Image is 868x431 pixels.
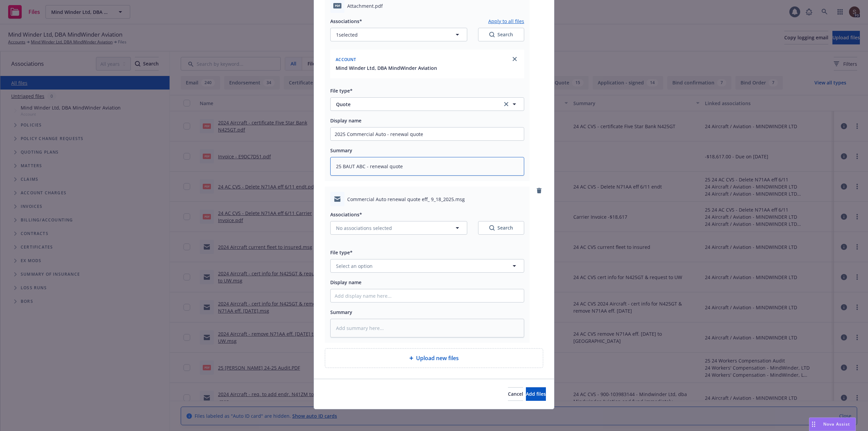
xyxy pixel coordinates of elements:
span: Attachment.pdf [347,2,383,9]
span: Select an option [336,262,373,270]
span: Nova Assist [823,421,850,427]
span: File type* [330,87,353,94]
a: clear selection [502,100,510,108]
span: Account [336,57,356,62]
button: Select an option [330,259,524,273]
div: Upload new files [325,348,543,368]
span: Add files [526,391,546,397]
span: Associations* [330,18,362,24]
span: 1 selected [336,31,358,38]
button: 1selected [330,28,467,41]
svg: Search [489,32,495,37]
button: Quoteclear selection [330,97,524,111]
span: File type* [330,249,353,256]
button: SearchSearch [478,28,524,41]
button: Mind Winder Ltd, DBA MindWinder Aviation [336,64,437,72]
span: Associations* [330,211,362,218]
span: Summary [330,147,352,154]
span: Commercial Auto renewal quote eff_ 9_18_2025.msg [347,196,465,203]
a: close [511,55,519,63]
button: Apply to all files [488,17,524,25]
button: No associations selected [330,221,467,235]
span: Cancel [508,391,523,397]
span: No associations selected [336,224,392,232]
span: Display name [330,279,361,286]
button: SearchSearch [478,221,524,235]
input: Add display name here... [331,289,524,302]
button: Nova Assist [809,417,856,431]
span: Display name [330,117,361,124]
svg: Search [489,225,495,231]
a: remove [535,187,543,195]
button: Add files [526,387,546,401]
button: Cancel [508,387,523,401]
input: Add display name here... [331,128,524,140]
span: pdf [333,3,341,8]
textarea: 25 BAUT ABC - renewal quote [330,157,524,176]
span: Summary [330,309,352,315]
div: Drag to move [809,418,818,431]
span: Quote [336,101,493,108]
span: Upload new files [416,354,459,362]
div: Search [489,224,513,231]
div: Search [489,31,513,38]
